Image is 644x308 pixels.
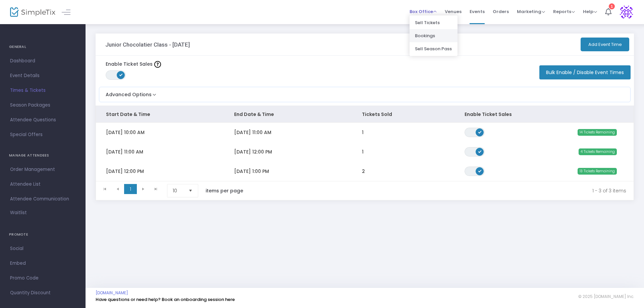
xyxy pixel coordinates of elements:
span: Page 1 [124,184,137,194]
span: [DATE] 1:00 PM [234,168,269,175]
a: [DOMAIN_NAME] [96,290,128,296]
span: Marketing [517,8,545,15]
a: Have questions or need help? Book an onboarding session here [96,296,235,303]
span: Season Packages [10,101,75,110]
h4: MANAGE ATTENDEES [9,149,76,162]
span: Venues [445,3,462,20]
span: 1 [362,148,364,155]
span: ON [119,73,123,76]
span: Embed [10,259,75,268]
span: Dashboard [10,57,75,65]
span: Quantity Discount [10,289,75,297]
span: Waitlist [10,209,27,216]
span: 2 [362,168,365,175]
span: [DATE] 10:00 AM [106,129,145,136]
label: Enable Ticket Sales [106,61,161,68]
span: [DATE] 11:00 AM [106,148,143,155]
li: Sell Season Pass [410,42,458,55]
span: Help [583,8,597,15]
span: [DATE] 11:00 AM [234,129,271,136]
li: Sell Tickets [410,16,458,29]
span: Order Management [10,165,75,174]
span: © 2025 [DOMAIN_NAME] Inc. [578,294,634,299]
span: Times & Tickets [10,86,75,95]
th: Tickets Sold [352,106,454,123]
th: Enable Ticket Sales [454,106,531,123]
h4: GENERAL [9,40,76,54]
span: Special Offers [10,130,75,139]
span: 13 Tickets Remaining [578,168,617,175]
label: items per page [206,187,243,194]
span: 4 Tickets Remaining [579,148,617,155]
span: 1 [362,129,364,136]
span: Reports [553,8,575,15]
span: Attendee Communication [10,195,75,203]
h3: Junior Chocolatier Class - [DATE] [105,41,190,48]
span: 14 Tickets Remaining [578,129,617,136]
div: Data table [96,106,634,181]
kendo-pager-info: 1 - 3 of 3 items [257,184,626,197]
th: End Date & Time [224,106,352,123]
button: Advanced Options [99,87,158,98]
span: Orders [493,3,509,20]
h4: PROMOTE [9,228,76,241]
span: Social [10,244,75,253]
span: Attendee List [10,180,75,189]
button: Bulk Enable / Disable Event Times [539,65,631,79]
li: Bookings [410,29,458,42]
button: Add Event Time [581,38,629,51]
span: Events [470,3,485,20]
span: 10 [173,187,183,194]
div: 1 [609,3,615,9]
span: ON [478,169,481,172]
span: [DATE] 12:00 PM [106,168,144,175]
span: Attendee Questions [10,116,75,124]
img: question-mark [154,61,161,68]
span: [DATE] 12:00 PM [234,148,272,155]
th: Start Date & Time [96,106,224,123]
span: Event Details [10,71,75,80]
button: Select [186,184,195,197]
span: Box Office [410,8,437,15]
span: ON [478,130,481,133]
span: ON [478,149,481,153]
span: Promo Code [10,274,75,283]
